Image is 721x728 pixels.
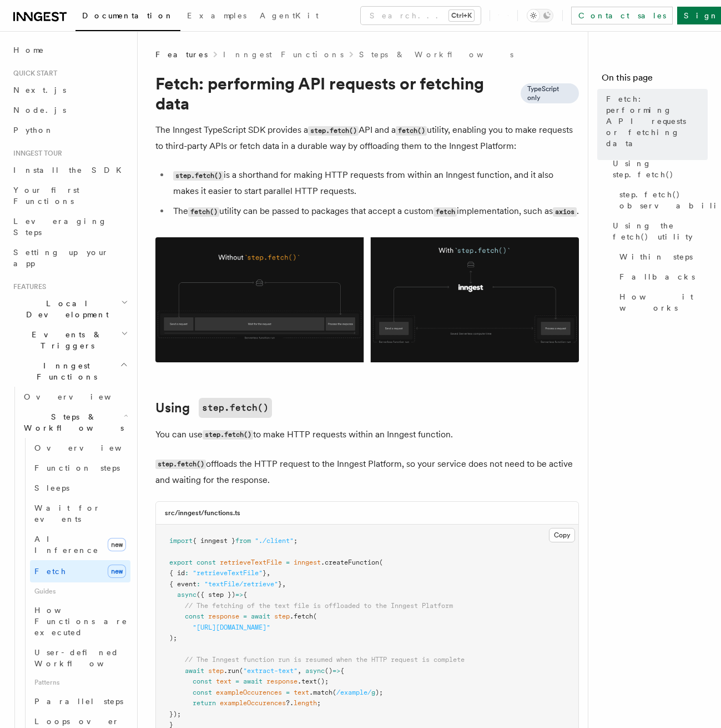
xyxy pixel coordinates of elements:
[19,411,124,433] span: Steps & Workflows
[203,430,253,440] code: step.fetch()
[193,689,212,696] span: const
[371,689,375,696] span: g
[196,591,235,599] span: ({ step })
[75,3,180,31] a: Documentation
[290,612,313,620] span: .fetch
[361,7,481,24] button: Search...Ctrl+K
[9,298,121,320] span: Local Development
[379,559,383,566] span: (
[13,86,66,94] span: Next.js
[208,667,224,675] span: step
[13,186,79,206] span: Your first Functions
[34,463,120,472] span: Function steps
[260,11,319,20] span: AgentKit
[170,167,579,199] li: is a shorthand for making HTTP requests from within an Inngest function, and it also makes it eas...
[608,153,708,185] a: Using step.fetch()
[274,612,290,620] span: step
[619,271,695,282] span: Fallbacks
[208,612,239,620] span: response
[278,580,282,588] span: }
[30,582,130,600] span: Guides
[602,89,708,153] a: Fetch: performing API requests or fetching data
[9,329,121,351] span: Events & Triggers
[309,689,332,696] span: .match
[317,677,329,685] span: ();
[305,667,325,675] span: async
[253,3,325,30] a: AgentKit
[34,503,100,523] span: Wait for events
[553,207,576,217] code: axios
[615,267,708,287] a: Fallbacks
[220,559,282,566] span: retrieveTextFile
[30,600,130,642] a: How Functions are executed
[9,160,130,180] a: Install the SDK
[169,580,196,588] span: { event
[332,667,340,675] span: =>
[9,69,57,78] span: Quick start
[34,483,69,492] span: Sleeps
[619,251,693,262] span: Within steps
[169,559,193,566] span: export
[185,667,204,675] span: await
[224,667,239,675] span: .run
[24,392,138,401] span: Overview
[527,84,572,102] span: TypeScript only
[313,612,317,620] span: (
[282,580,286,588] span: ,
[223,49,344,60] a: Inngest Functions
[9,40,130,60] a: Home
[336,689,371,696] span: /example/
[9,80,130,100] a: Next.js
[13,166,128,174] span: Install the SDK
[30,691,130,711] a: Parallel steps
[602,71,708,89] h4: On this page
[165,508,240,517] h3: src/inngest/functions.ts
[30,438,130,458] a: Overview
[193,624,270,631] span: "[URL][DOMAIN_NAME]"
[527,9,553,22] button: Toggle dark mode
[332,689,336,696] span: (
[619,291,708,313] span: How it works
[19,387,130,407] a: Overview
[9,325,130,356] button: Events & Triggers
[9,360,120,382] span: Inngest Functions
[308,126,359,136] code: step.fetch()
[9,282,46,291] span: Features
[34,535,99,555] span: AI Inference
[169,569,185,577] span: { id
[177,591,196,599] span: async
[615,185,708,216] a: step.fetch() observability
[196,559,216,566] span: const
[13,248,109,268] span: Setting up your app
[325,667,332,675] span: ()
[34,443,149,452] span: Overview
[169,634,177,642] span: );
[155,427,579,443] p: You can use to make HTTP requests within an Inngest function.
[606,93,708,149] span: Fetch: performing API requests or fetching data
[180,3,253,30] a: Examples
[294,689,309,696] span: text
[263,569,266,577] span: }
[193,677,212,685] span: const
[169,710,181,718] span: });
[235,537,251,545] span: from
[30,529,130,560] a: AI Inferencenew
[608,216,708,247] a: Using the fetch() utility
[449,10,474,21] kbd: Ctrl+K
[9,211,130,242] a: Leveraging Steps
[9,100,130,120] a: Node.js
[9,356,130,387] button: Inngest Functions
[185,569,189,577] span: :
[266,677,298,685] span: response
[286,689,290,696] span: =
[433,207,457,217] code: fetch
[286,559,290,566] span: =
[155,460,206,469] code: step.fetch()
[155,73,579,113] h1: Fetch: performing API requests or fetching data
[298,677,317,685] span: .text
[239,667,243,675] span: (
[294,699,317,707] span: length
[243,677,263,685] span: await
[30,560,130,582] a: Fetchnew
[185,612,204,620] span: const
